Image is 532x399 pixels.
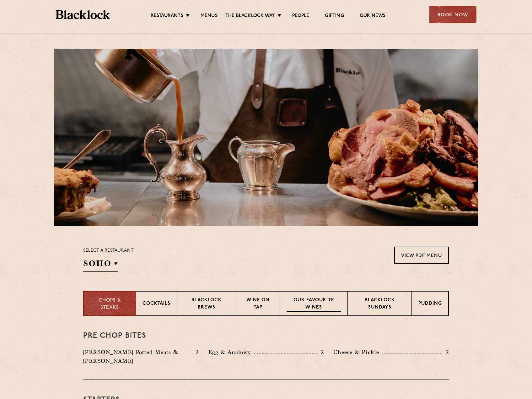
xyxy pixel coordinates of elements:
a: Gifting [325,13,344,20]
p: Egg & Anchovy [208,348,254,357]
a: View PDF Menu [394,247,449,264]
a: People [292,13,309,20]
a: Our News [360,13,386,20]
h2: SOHO [83,258,118,272]
a: Menus [201,13,218,20]
img: BL_Textured_Logo-footer-cropped.svg [56,10,110,19]
p: [PERSON_NAME] Potted Meats & [PERSON_NAME] [83,348,192,365]
p: Chops & Steaks [90,297,129,311]
p: 2 [318,348,324,356]
div: Book Now [429,6,476,23]
p: Pudding [418,300,442,308]
p: Cocktails [142,300,170,308]
a: The Blacklock Way [225,13,275,20]
p: Cheese & Pickle [333,348,382,357]
a: Restaurants [151,13,183,20]
h3: Pre Chop Bites [83,332,449,340]
p: Blacklock Brews [184,297,229,312]
p: Select a restaurant [83,247,134,255]
p: Wine on Tap [243,297,273,312]
p: Blacklock Sundays [354,297,405,312]
p: Our favourite wines [287,297,341,312]
p: 2 [192,348,199,356]
p: 2 [443,348,449,356]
